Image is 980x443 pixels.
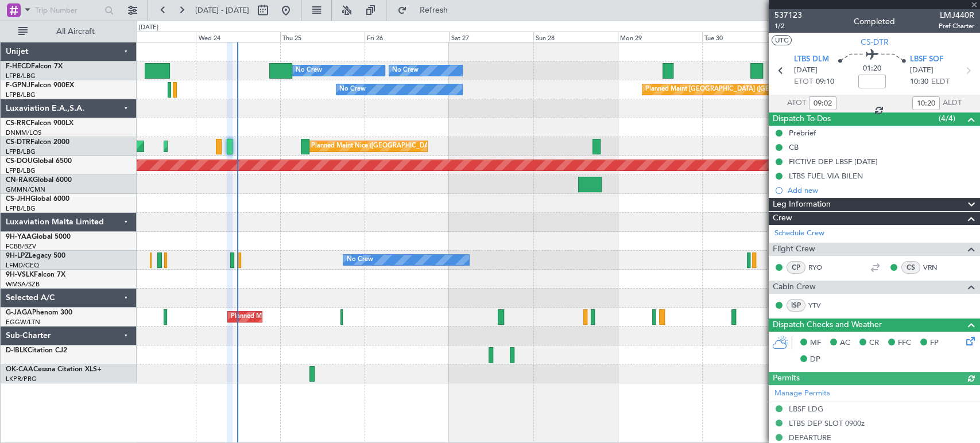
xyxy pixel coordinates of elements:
div: Wed 24 [196,32,280,42]
span: F-HECD [6,63,31,70]
div: Thu 25 [280,32,365,42]
div: Completed [854,15,895,28]
input: Trip Number [35,2,101,19]
div: Sat 27 [449,32,533,42]
span: 09:10 [816,76,834,88]
a: LFPB/LBG [6,204,36,213]
div: No Crew [346,251,373,269]
a: D-IBLKCitation CJ2 [6,347,67,354]
a: CN-RAKGlobal 6000 [6,177,72,184]
span: 9H-VSLK [6,271,34,278]
div: CS [901,261,920,274]
span: Refresh [409,6,458,14]
a: LKPR/PRG [6,375,37,383]
a: LFPB/LBG [6,147,36,156]
span: Pref Charter [939,21,974,31]
a: Schedule Crew [774,228,824,239]
span: [DATE] [794,65,818,76]
span: LTBS DLM [794,54,829,65]
span: (4/4) [939,112,955,125]
a: LFMD/CEQ [6,261,39,270]
div: No Crew [339,81,366,98]
div: Planned Maint Nice ([GEOGRAPHIC_DATA]) [311,138,439,155]
a: 9H-VSLKFalcon 7X [6,271,65,278]
a: LFPB/LBG [6,166,36,175]
button: Refresh [392,1,461,20]
span: ETOT [794,76,813,88]
span: CS-RRC [6,120,30,127]
a: VRN [923,262,949,273]
a: LFPB/LBG [6,72,36,80]
a: G-JAGAPhenom 300 [6,309,72,316]
a: GMMN/CMN [6,185,45,194]
span: 537123 [774,9,802,21]
span: 9H-LPZ [6,252,29,259]
a: RYO [808,262,834,273]
span: ATOT [787,98,806,109]
div: Planned Maint [GEOGRAPHIC_DATA] ([GEOGRAPHIC_DATA]) [645,81,826,98]
span: Dispatch To-Dos [773,112,831,126]
span: CS-JHH [6,196,30,203]
span: 9H-YAA [6,234,32,240]
div: Tue 30 [702,32,787,42]
div: CB [789,142,799,152]
span: [DATE] [910,65,933,76]
div: Sun 28 [533,32,618,42]
div: Tue 23 [112,32,196,42]
span: 1/2 [774,21,802,31]
span: 01:20 [863,63,881,75]
a: WMSA/SZB [6,280,40,289]
a: 9H-LPZLegacy 500 [6,252,65,259]
span: LBSF SOF [910,54,943,65]
span: CS-DTR [861,36,889,48]
span: CR [869,337,879,349]
a: 9H-YAAGlobal 5000 [6,234,71,240]
div: Mon 29 [618,32,702,42]
div: ISP [787,299,805,312]
span: ELDT [931,76,950,88]
a: CS-DTRFalcon 2000 [6,139,69,146]
a: CS-DOUGlobal 6500 [6,158,72,165]
div: [DATE] [139,23,158,33]
span: Dispatch Checks and Weather [773,318,882,332]
span: CS-DOU [6,158,33,165]
a: LFPB/LBG [6,91,36,99]
span: DP [810,354,820,366]
button: UTC [772,35,792,45]
span: D-IBLK [6,347,28,354]
span: 10:30 [910,76,928,88]
a: F-GPNJFalcon 900EX [6,82,74,89]
a: CS-RRCFalcon 900LX [6,120,73,127]
div: Planned Maint [GEOGRAPHIC_DATA] ([GEOGRAPHIC_DATA]) [231,308,412,325]
span: Leg Information [773,198,831,211]
span: LMJ440R [939,9,974,21]
span: ALDT [943,98,962,109]
span: OK-CAA [6,366,33,373]
a: F-HECDFalcon 7X [6,63,63,70]
span: All Aircraft [30,28,121,36]
span: AC [840,337,850,349]
a: CS-JHHGlobal 6000 [6,196,69,203]
span: G-JAGA [6,309,32,316]
div: No Crew [296,62,322,79]
a: FCBB/BZV [6,242,36,251]
div: Add new [788,185,974,195]
span: Cabin Crew [773,281,816,294]
a: OK-CAACessna Citation XLS+ [6,366,102,373]
span: Crew [773,212,792,225]
span: MF [810,337,821,349]
span: CS-DTR [6,139,30,146]
div: LTBS FUEL VIA BILEN [789,171,863,181]
button: All Aircraft [13,22,125,41]
a: YTV [808,300,834,310]
div: No Crew [392,62,419,79]
div: Prebrief [789,128,816,138]
div: Fri 26 [365,32,449,42]
span: Flight Crew [773,243,815,256]
span: FP [930,337,939,349]
span: FFC [898,337,911,349]
div: FICTIVE DEP LBSF [DATE] [789,157,878,166]
span: [DATE] - [DATE] [195,5,249,15]
span: CN-RAK [6,177,33,184]
span: F-GPNJ [6,82,30,89]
